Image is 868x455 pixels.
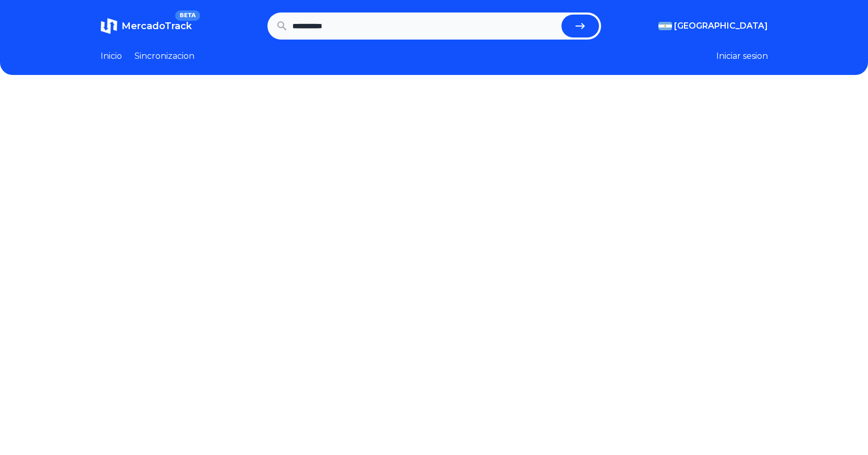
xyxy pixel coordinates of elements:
[121,20,192,32] span: MercadoTrack
[135,50,194,62] a: Sincronizacion
[658,20,768,32] button: [GEOGRAPHIC_DATA]
[175,10,200,21] span: BETA
[101,50,122,62] a: Inicio
[716,50,768,62] button: Iniciar sesion
[658,22,672,30] img: Argentina
[101,18,117,34] img: MercadoTrack
[674,20,768,32] span: [GEOGRAPHIC_DATA]
[101,18,192,34] a: MercadoTrackBETA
